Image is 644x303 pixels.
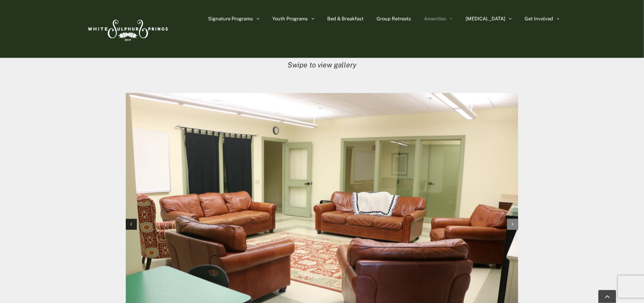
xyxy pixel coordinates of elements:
span: Bed & Breakfast [327,16,364,21]
span: Group Retreats [377,16,411,21]
span: [MEDICAL_DATA] [466,16,505,21]
div: Previous slide [126,219,137,230]
div: Next slide [507,219,518,230]
span: Get Involved [525,16,553,21]
span: Youth Programs [272,16,308,21]
span: Signature Programs [208,16,253,21]
img: White Sulphur Springs Logo [85,11,170,46]
em: Swipe to view gallery [287,61,356,69]
span: Amenities [424,16,446,21]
